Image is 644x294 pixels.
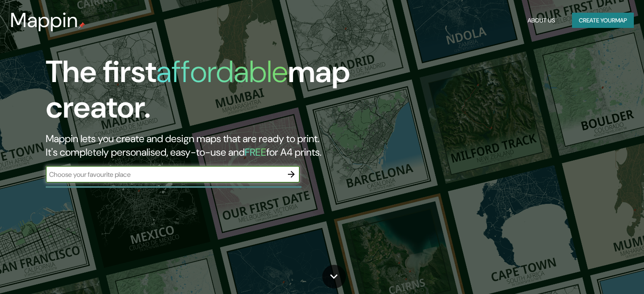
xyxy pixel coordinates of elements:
button: About Us [524,13,558,28]
button: Create yourmap [572,13,634,28]
input: Choose your favourite place [46,170,283,179]
img: mappin-pin [78,22,85,29]
h1: affordable [156,52,288,91]
h2: Mappin lets you create and design maps that are ready to print. It's completely personalised, eas... [46,132,368,159]
h3: Mappin [10,8,78,32]
h5: FREE [245,146,266,159]
h1: The first map creator. [46,54,368,132]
